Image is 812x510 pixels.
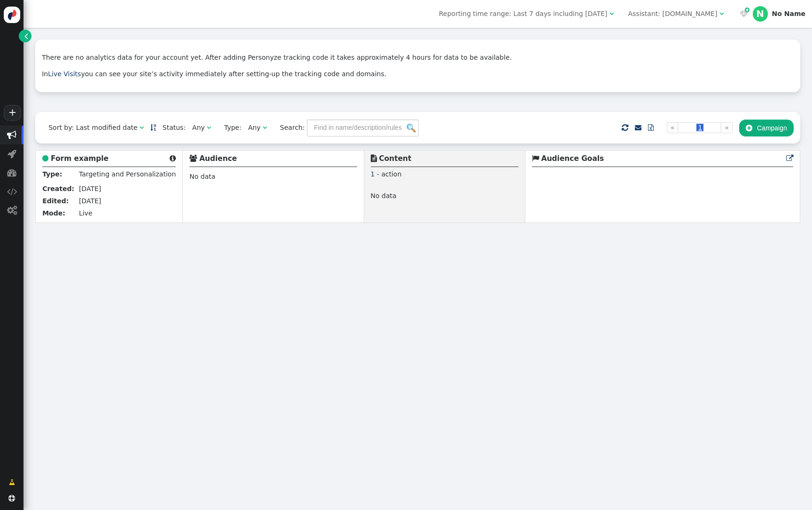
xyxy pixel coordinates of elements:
[8,149,16,159] span: 
[42,170,62,178] b: Type:
[8,495,15,502] span: 
[377,170,402,178] span: - action
[721,122,733,133] a: »
[79,185,101,192] span: [DATE]
[42,69,794,79] p: In you can see your site’s activity immediately after setting-up the tracking code and domains.
[42,53,794,63] p: There are no analytics data for your account yet. After adding Personyze tracking code it takes a...
[140,124,144,131] span: 
[740,10,748,17] span: 
[170,155,176,162] span: 
[719,10,724,17] span: 
[739,120,794,136] button: Campaign
[2,474,22,491] a: 
[541,154,604,163] b: Audience Goals
[786,155,793,162] span: 
[371,155,377,162] span: 
[532,155,539,162] span: 
[379,154,411,163] b: Content
[696,124,703,131] span: 1
[648,124,654,131] span: 
[635,124,641,131] a: 
[150,124,156,131] span: Sorted in descending order
[407,124,415,132] img: icon_search.png
[7,130,16,140] span: 
[218,123,242,133] span: Type:
[51,154,109,163] b: Form example
[745,6,750,14] span: 
[263,124,267,131] span: 
[7,168,16,177] span: 
[150,124,156,131] a: 
[42,155,48,162] span: 
[641,120,660,136] a: 
[79,170,176,178] span: Targeting and Personalization
[635,124,641,131] span: 
[189,173,215,180] span: No data
[772,10,805,18] div: No Name
[307,120,419,136] input: Find in name/description/rules
[439,10,607,17] span: Reporting time range: Last 7 days including [DATE]
[189,155,197,162] span: 
[746,124,752,132] span: 
[192,123,205,133] div: Any
[248,123,261,133] div: Any
[667,122,679,133] a: «
[622,122,628,134] span: 
[48,70,81,78] a: Live Visits
[371,170,375,178] span: 1
[4,7,20,23] img: logo-icon.svg
[19,30,31,42] a: 
[371,192,397,202] span: No data
[24,31,28,41] span: 
[48,123,137,133] div: Sort by: Last modified date
[786,154,793,163] a: 
[42,185,74,192] b: Created:
[4,105,21,121] a: +
[207,124,211,131] span: 
[609,10,614,17] span: 
[7,187,17,196] span: 
[9,478,15,487] span: 
[7,206,17,215] span: 
[273,124,305,131] span: Search:
[199,154,237,163] b: Audience
[156,123,186,133] span: Status:
[738,9,749,19] a:  
[628,9,717,19] div: Assistant: [DOMAIN_NAME]
[753,6,768,21] div: N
